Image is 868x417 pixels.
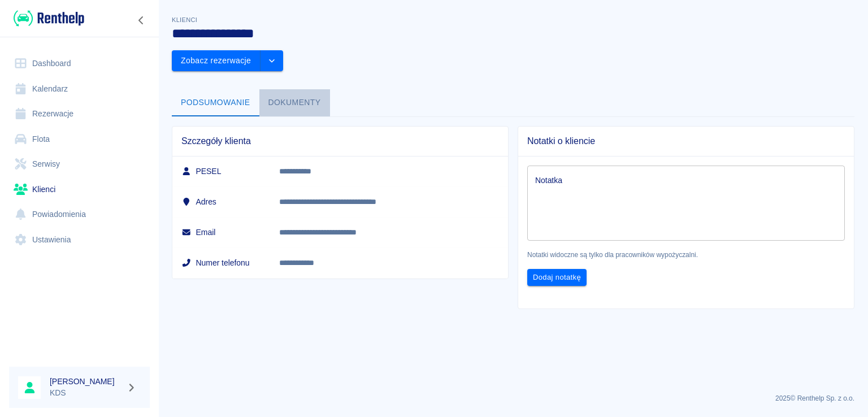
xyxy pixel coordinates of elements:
a: Rezerwacje [9,101,150,127]
button: Podsumowanie [172,89,259,116]
button: Dokumenty [259,89,330,116]
a: Renthelp logo [9,9,84,28]
button: Zobacz rezerwacje [172,50,261,71]
button: drop-down [261,50,283,71]
h6: [PERSON_NAME] [50,376,122,387]
span: Szczegóły klienta [181,136,499,147]
a: Kalendarz [9,76,150,102]
a: Serwisy [9,151,150,177]
button: Dodaj notatkę [527,269,587,286]
button: Zwiń nawigację [133,13,150,28]
p: 2025 © Renthelp Sp. z o.o. [172,393,854,403]
img: Renthelp logo [14,9,84,28]
a: Flota [9,127,150,152]
h6: Email [181,227,261,238]
span: Notatki o kliencie [527,136,845,147]
a: Dashboard [9,51,150,76]
a: Klienci [9,177,150,202]
h6: PESEL [181,166,261,177]
a: Ustawienia [9,227,150,253]
h6: Numer telefonu [181,257,261,268]
span: Klienci [172,16,197,23]
a: Powiadomienia [9,202,150,227]
h6: Adres [181,196,261,207]
p: KDS [50,387,122,399]
p: Notatki widoczne są tylko dla pracowników wypożyczalni. [527,250,845,260]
